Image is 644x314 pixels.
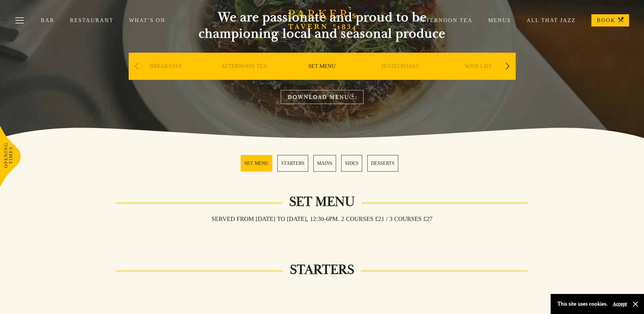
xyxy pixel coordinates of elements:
[363,53,438,100] div: 4 / 9
[313,155,336,172] a: 3 / 5
[282,194,362,210] h2: Set Menu
[150,63,182,90] a: BREAKFAST
[207,53,281,100] div: 2 / 9
[557,299,608,309] p: This site uses cookies.
[205,215,439,223] h3: Served from [DATE] to [DATE], 12:30-6pm. 2 COURSES £21 / 3 COURSES £27
[283,262,361,278] h2: STARTERS
[441,53,516,100] div: 5 / 9
[129,53,203,100] div: 1 / 9
[382,63,419,90] a: [DATE] ROAST
[221,63,267,90] a: AFTERNOON TEA
[341,155,362,172] a: 4 / 5
[281,90,364,104] a: DOWNLOAD MENU
[465,63,492,90] a: WINE LIST
[241,155,272,172] a: 1 / 5
[186,9,458,42] h2: We are passionate and proud to be championing local and seasonal produce
[308,63,336,90] a: SET MENU
[277,155,308,172] a: 2 / 5
[367,155,398,172] a: 5 / 5
[503,59,512,74] div: Next slide
[132,59,141,74] div: Previous slide
[285,53,360,100] div: 3 / 9
[632,301,639,308] button: Close and accept
[613,301,627,307] button: Accept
